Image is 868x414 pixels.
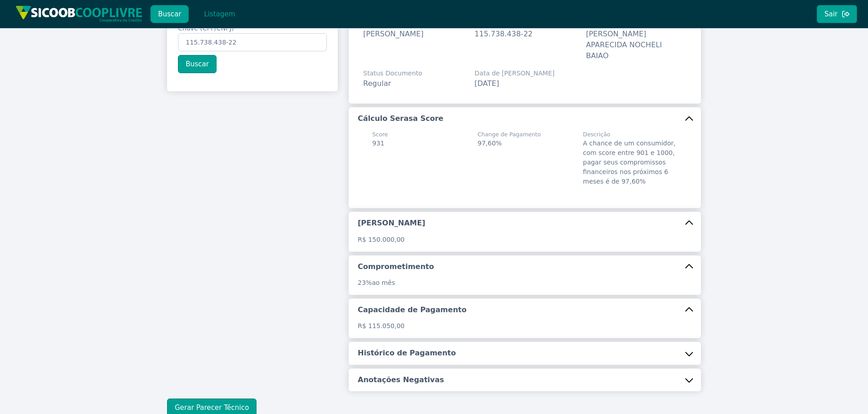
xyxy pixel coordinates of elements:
[358,305,467,315] h5: Capacidade de Pagamento
[358,348,456,358] h5: Histórico de Pagamento
[586,30,662,60] span: [PERSON_NAME] APARECIDA NOCHELI BAIAO
[583,140,676,185] span: A chance de um consumidor, com score entre 901 e 1000, pagar seus compromissos financeiros nos pr...
[478,130,541,139] span: Change de Pagamento
[349,369,701,391] button: Anotações Negativas
[178,55,217,73] button: Buscar
[372,140,385,147] span: 931
[583,130,677,139] span: Descrição
[358,279,372,286] span: 23%
[178,33,327,51] input: Chave (CPF/CNPJ)
[363,79,391,88] span: Regular
[363,69,422,78] span: Status Documento
[358,322,404,329] span: R$ 115.050,00
[349,299,701,321] button: Capacidade de Pagamento
[358,262,434,272] h5: Comprometimento
[358,375,444,385] h5: Anotações Negativas
[817,5,857,23] button: Sair
[358,218,425,228] h5: [PERSON_NAME]
[15,5,143,22] img: img/sicoob_cooplivre.png
[358,114,444,124] h5: Cálculo Serasa Score
[474,30,533,38] span: 115.738.438-22
[358,278,692,288] p: ao mês
[150,5,189,23] button: Buscar
[363,30,424,38] span: [PERSON_NAME]
[372,130,388,139] span: Score
[349,255,701,278] button: Comprometimento
[358,236,404,243] span: R$ 150.000,00
[349,107,701,130] button: Cálculo Serasa Score
[349,342,701,364] button: Histórico de Pagamento
[474,69,554,78] span: Data de [PERSON_NAME]
[349,212,701,234] button: [PERSON_NAME]
[474,79,499,88] span: [DATE]
[196,5,243,23] button: Listagem
[478,140,502,147] span: 97,60%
